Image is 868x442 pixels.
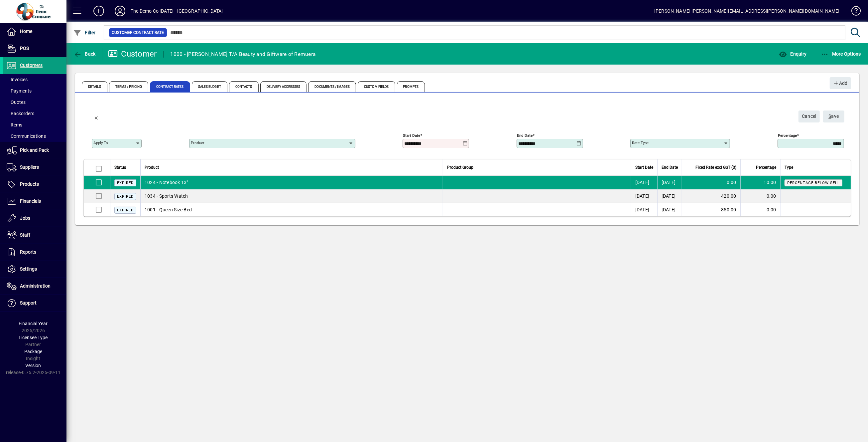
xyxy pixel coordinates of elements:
a: Products [3,176,66,193]
span: Customer Contract Rate [112,29,164,36]
span: Enquiry [779,51,806,57]
span: Contacts [229,81,259,92]
button: Save [823,110,844,122]
span: Delivery Addresses [260,81,307,92]
a: Items [3,119,66,130]
span: End Date [662,164,678,171]
a: Reports [3,244,66,261]
td: 1001 - Queen Size Bed [140,203,443,216]
span: Expired [117,208,134,212]
a: Pick and Pack [3,142,66,159]
span: Payments [7,88,32,94]
mat-label: End date [517,133,533,138]
span: Financial Year [19,321,48,326]
span: Reports [20,249,36,255]
span: Contract Rates [150,81,190,92]
td: 10.00 [740,176,780,189]
mat-label: Rate type [632,140,649,145]
span: Jobs [20,215,30,221]
button: Add [830,77,851,89]
span: Financials [20,198,41,204]
a: Settings [3,261,66,278]
td: [DATE] [657,189,682,203]
td: 850.00 [682,203,740,216]
a: Backorders [3,108,66,119]
div: The Demo Co [DATE] - [GEOGRAPHIC_DATA] [131,6,223,16]
app-page-header-button: Back [88,109,104,124]
mat-label: Start date [403,133,420,138]
span: Terms / Pricing [109,81,149,92]
td: 420.00 [682,189,740,203]
span: Customers [20,63,43,68]
span: Invoices [7,77,28,82]
button: Enquiry [777,48,808,60]
td: 0.00 [740,203,780,216]
span: Package [24,349,42,354]
td: 0.00 [682,176,740,189]
a: Home [3,23,66,40]
span: Status [114,164,126,171]
button: Back [72,48,97,60]
span: Administration [20,283,51,289]
a: Quotes [3,97,66,108]
td: [DATE] [657,176,682,189]
td: 0.00 [740,189,780,203]
span: Cancel [802,111,816,122]
span: Expired [117,181,134,185]
span: Prompts [397,81,425,92]
a: Support [3,295,66,312]
span: Products [20,181,39,187]
td: [DATE] [631,203,657,216]
span: Pick and Pack [20,147,49,153]
mat-label: Product [191,140,204,145]
td: 1034 - Sports Watch [140,189,443,203]
a: Payments [3,85,66,97]
a: Suppliers [3,159,66,176]
span: Percentage [756,164,776,171]
span: Staff [20,232,30,238]
a: Knowledge Base [846,1,860,23]
a: Invoices [3,74,66,85]
span: Back [73,51,96,57]
span: ave [829,111,839,122]
button: Filter [72,27,97,39]
span: Fixed Rate excl GST ($) [695,164,736,171]
span: Type [785,164,793,171]
span: Documents / Images [308,81,356,92]
span: Items [7,122,22,127]
a: POS [3,40,66,57]
span: Filter [73,30,96,35]
span: Start Date [635,164,653,171]
span: Details [82,81,107,92]
span: POS [20,46,29,51]
span: S [829,113,831,119]
div: Customer [108,49,157,59]
span: Settings [20,266,37,272]
a: Administration [3,278,66,295]
button: Cancel [799,110,820,122]
a: Jobs [3,210,66,227]
span: Home [20,29,32,34]
span: Add [833,78,847,89]
span: Backorders [7,111,34,116]
mat-label: Percentage [778,133,797,138]
div: 1000 - [PERSON_NAME] T/A Beauty and Giftware of Remuera [171,49,316,60]
td: [DATE] [631,189,657,203]
a: Financials [3,193,66,210]
span: Product [145,164,159,171]
span: Custom Fields [358,81,395,92]
span: Quotes [7,100,26,105]
span: Expired [117,194,134,199]
app-page-header-button: Back [66,48,103,60]
span: Version [26,363,41,368]
button: Profile [109,5,131,17]
span: More Options [821,51,861,57]
button: More Options [819,48,863,60]
span: Suppliers [20,164,39,170]
span: Support [20,300,37,306]
td: [DATE] [631,176,657,189]
mat-label: Apply to [93,140,108,145]
span: Licensee Type [19,335,48,340]
span: Product Group [447,164,473,171]
td: 1024 - Notebook 13" [140,176,443,189]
